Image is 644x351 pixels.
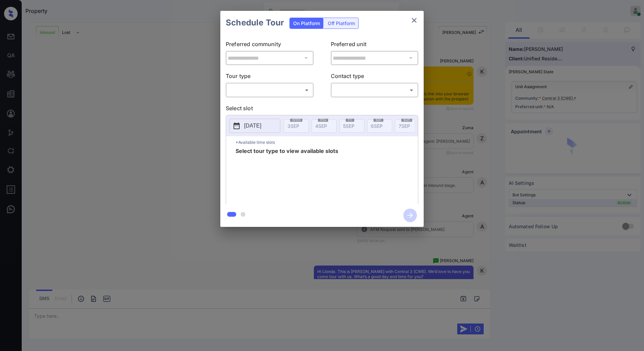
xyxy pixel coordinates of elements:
button: [DATE] [229,119,280,133]
button: close [407,14,421,27]
p: Contact type [331,72,419,83]
h2: Schedule Tour [220,11,289,35]
span: Select tour type to view available slots [236,148,338,202]
p: [DATE] [244,122,261,130]
p: Preferred unit [331,40,419,51]
p: Select slot [226,104,418,115]
p: *Available time slots [236,136,418,148]
p: Tour type [226,72,314,83]
p: Preferred community [226,40,314,51]
div: On Platform [290,18,323,28]
div: Off Platform [324,18,358,28]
